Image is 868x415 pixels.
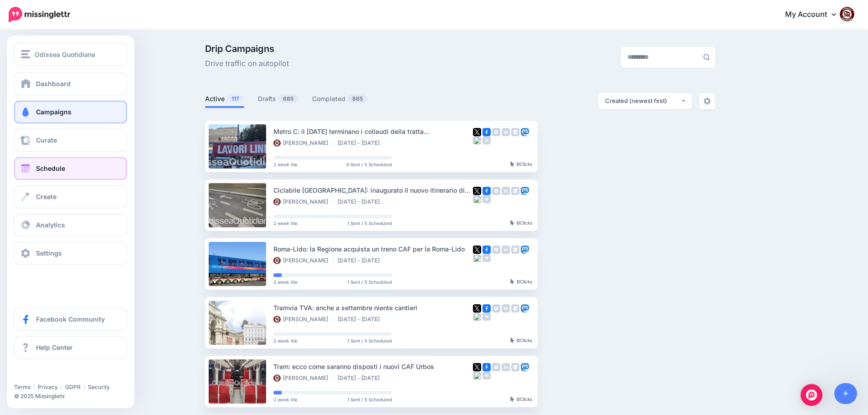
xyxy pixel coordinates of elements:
[36,108,72,116] span: Campaigns
[14,129,127,152] a: Curate
[347,221,392,225] span: 1 Sent / 5 Scheduled
[510,396,514,402] img: pointer-grey-darker.png
[511,128,519,136] img: google_business-grey-square.png
[511,187,519,195] img: google_business-grey-square.png
[61,384,62,390] span: |
[511,246,519,254] img: google_business-grey-square.png
[598,93,692,109] button: Created (newest first)
[483,304,491,313] img: facebook-square.png
[473,246,481,254] img: twitter-square.png
[338,257,384,264] li: [DATE] - [DATE]
[273,302,473,313] div: Tramvia TVA: anche a settembre niente cantieri
[65,384,81,390] a: GDPR
[36,221,65,229] span: Analytics
[205,93,244,104] a: Active117
[521,304,529,313] img: mastodon-square.png
[492,246,500,254] img: instagram-grey-square.png
[338,374,384,382] li: [DATE] - [DATE]
[517,220,520,225] b: 0
[33,384,35,390] span: |
[88,384,110,390] a: Security
[347,397,392,402] span: 1 Sent / 5 Scheduled
[704,97,711,105] img: settings-grey.png
[473,195,481,203] img: bluesky-grey-square.png
[502,128,510,136] img: linkedin-grey-square.png
[510,397,532,402] div: Clicks
[14,336,127,359] a: Help Center
[21,50,30,58] img: menu.png
[338,139,384,147] li: [DATE] - [DATE]
[483,195,491,203] img: medium-grey-square.png
[502,363,510,371] img: linkedin-grey-square.png
[703,54,710,61] img: search-grey-6.png
[510,279,532,285] div: Clicks
[14,72,127,95] a: Dashboard
[258,93,298,104] a: Drafts685
[273,316,333,323] li: [PERSON_NAME]
[510,338,514,343] img: pointer-grey-darker.png
[273,126,473,137] div: Metro C: il [DATE] terminano i collaudi della tratta [GEOGRAPHIC_DATA][PERSON_NAME]
[510,220,514,225] img: pointer-grey-darker.png
[338,316,384,323] li: [DATE] - [DATE]
[347,280,392,284] span: 1 Sent / 5 Scheduled
[9,7,70,22] img: Missinglettr
[502,187,510,195] img: linkedin-grey-square.png
[273,221,298,225] span: 2 week lite
[483,371,491,379] img: medium-grey-square.png
[14,157,127,180] a: Schedule
[273,139,333,147] li: [PERSON_NAME]
[473,136,481,144] img: bluesky-grey-square.png
[273,257,333,264] li: [PERSON_NAME]
[227,94,244,103] span: 117
[14,242,127,265] a: Settings
[273,244,473,254] div: Roma-Lido: la Regione acquista un treno CAF per la Roma-Lido
[483,128,491,136] img: facebook-square.png
[14,214,127,236] a: Analytics
[273,338,298,343] span: 2 week lite
[473,363,481,371] img: twitter-square.png
[346,162,392,167] span: 0 Sent / 5 Scheduled
[14,392,133,401] li: © 2025 Missinglettr
[510,338,532,343] div: Clicks
[36,164,65,172] span: Schedule
[517,396,520,402] b: 0
[511,304,519,313] img: google_business-grey-square.png
[510,220,532,226] div: Clicks
[14,308,127,331] a: Facebook Community
[348,94,367,103] span: 885
[473,304,481,313] img: twitter-square.png
[483,136,491,144] img: medium-grey-square.png
[14,185,127,208] a: Create
[510,279,514,284] img: pointer-grey-darker.png
[36,193,56,200] span: Create
[510,162,532,167] div: Clicks
[273,397,298,402] span: 2 week lite
[36,80,71,87] span: Dashboard
[801,384,822,406] div: Open Intercom Messenger
[473,371,481,379] img: bluesky-grey-square.png
[205,58,289,70] span: Drive traffic on autopilot
[473,313,481,321] img: bluesky-grey-square.png
[776,4,854,26] a: My Account
[502,304,510,313] img: linkedin-grey-square.png
[273,198,333,205] li: [PERSON_NAME]
[492,187,500,195] img: instagram-grey-square.png
[511,363,519,371] img: google_business-grey-square.png
[473,254,481,262] img: bluesky-grey-square.png
[35,49,95,60] span: Odissea Quotidiana
[492,363,500,371] img: instagram-grey-square.png
[14,101,127,123] a: Campaigns
[521,246,529,254] img: mastodon-square.png
[517,338,520,343] b: 0
[273,280,298,284] span: 2 week lite
[517,279,520,284] b: 0
[521,187,529,195] img: mastodon-square.png
[36,343,73,351] span: Help Center
[273,374,333,382] li: [PERSON_NAME]
[483,313,491,321] img: medium-grey-square.png
[273,162,298,167] span: 2 week lite
[205,44,289,53] span: Drip Campaigns
[483,246,491,254] img: facebook-square.png
[502,246,510,254] img: linkedin-grey-square.png
[36,315,105,323] span: Facebook Community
